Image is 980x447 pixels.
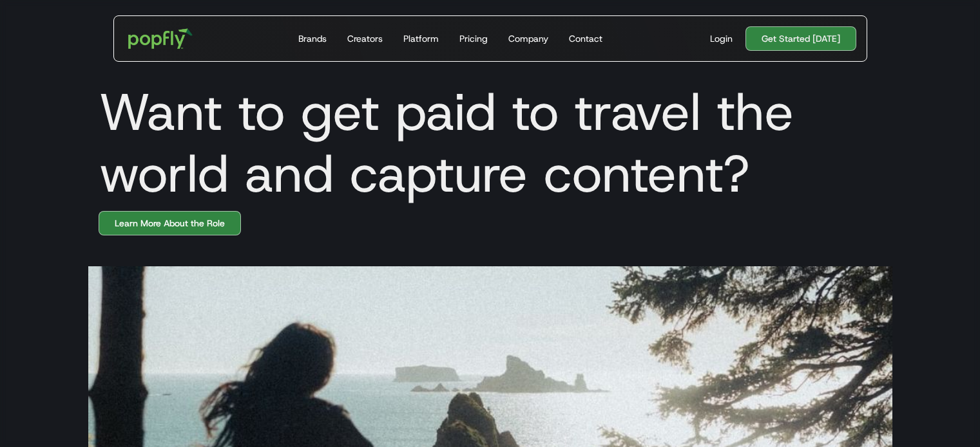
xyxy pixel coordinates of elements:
a: Login [705,32,738,45]
h1: Want to get paid to travel the world and capture content? [88,81,892,205]
div: Login [710,32,733,45]
div: Brands [298,32,327,45]
a: Brands [293,16,332,61]
a: home [119,19,202,58]
div: Company [508,32,548,45]
a: Learn More About the Role [99,211,241,235]
div: Pricing [459,32,488,45]
div: Creators [347,32,383,45]
a: Platform [398,16,444,61]
div: Contact [569,32,602,45]
a: Get Started [DATE] [745,26,856,51]
a: Pricing [454,16,493,61]
a: Contact [564,16,608,61]
a: Company [503,16,553,61]
div: Platform [403,32,439,45]
a: Creators [342,16,388,61]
